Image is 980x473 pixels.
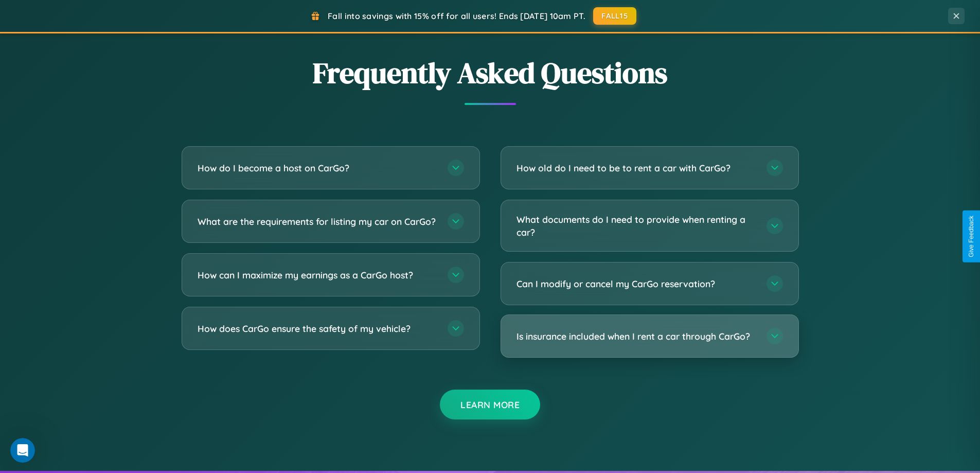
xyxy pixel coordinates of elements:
[440,390,540,419] button: Learn More
[198,269,437,282] h3: How can I maximize my earnings as a CarGo host?
[328,11,585,21] span: Fall into savings with 15% off for all users! Ends [DATE] 10am PT.
[516,213,756,238] h3: What documents do I need to provide when renting a car?
[198,322,437,335] h3: How does CarGo ensure the safety of my vehicle?
[516,162,756,174] h3: How old do I need to be to rent a car with CarGo?
[968,216,975,257] div: Give Feedback
[516,277,756,290] h3: Can I modify or cancel my CarGo reservation?
[182,53,799,93] h2: Frequently Asked Questions
[198,162,437,174] h3: How do I become a host on CarGo?
[198,215,437,228] h3: What are the requirements for listing my car on CarGo?
[516,330,756,343] h3: Is insurance included when I rent a car through CarGo?
[593,7,636,25] button: FALL15
[10,438,35,463] iframe: Intercom live chat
